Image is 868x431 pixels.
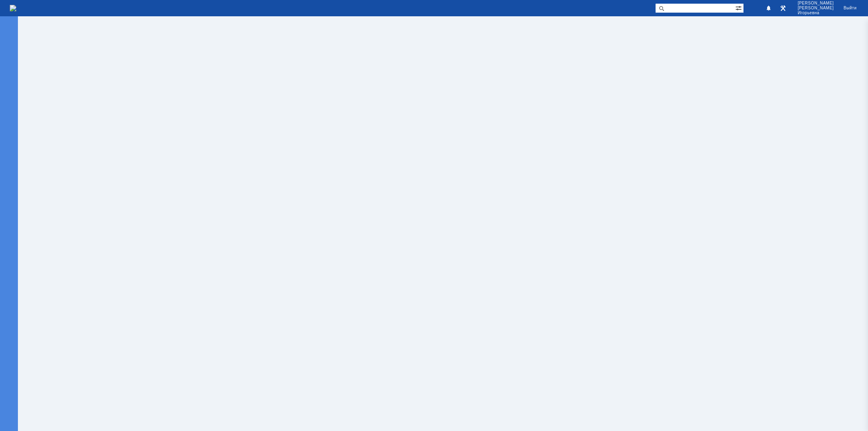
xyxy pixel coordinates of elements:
[10,5,16,11] img: logo
[778,3,788,13] a: Перейти в интерфейс администратора
[798,6,834,11] span: [PERSON_NAME]
[735,4,743,11] span: Расширенный поиск
[10,5,16,11] a: Перейти на домашнюю страницу
[798,11,834,15] span: Игорьевна
[798,1,834,6] span: [PERSON_NAME]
